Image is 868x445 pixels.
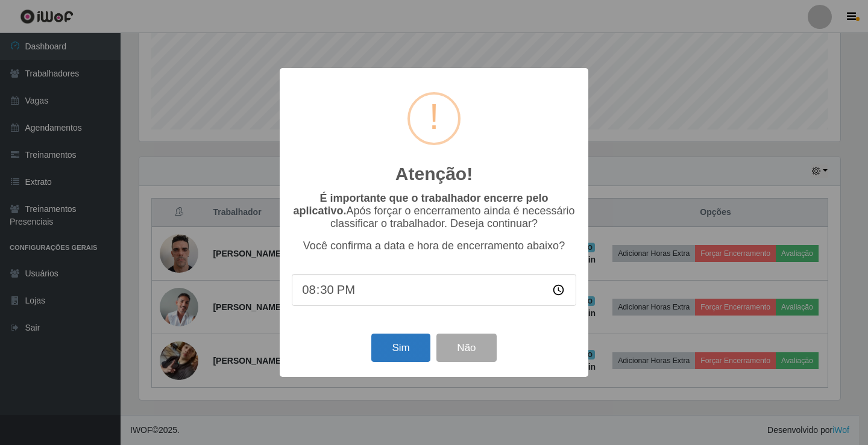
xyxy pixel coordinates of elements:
[292,240,576,252] p: Você confirma a data e hora de encerramento abaixo?
[293,192,548,217] b: É importante que o trabalhador encerre pelo aplicativo.
[292,192,576,230] p: Após forçar o encerramento ainda é necessário classificar o trabalhador. Deseja continuar?
[371,334,430,362] button: Sim
[395,163,473,185] h2: Atenção!
[436,334,496,362] button: Não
